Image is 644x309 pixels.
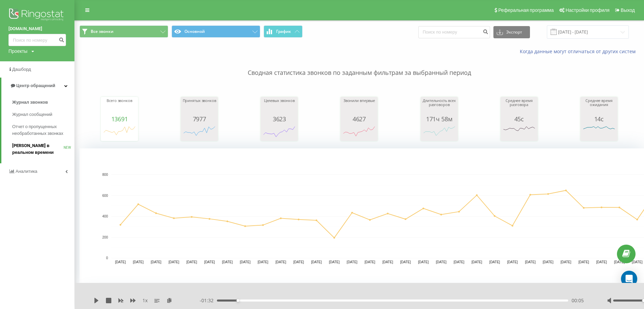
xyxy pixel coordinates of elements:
[418,26,490,38] input: Поиск по номеру
[8,48,27,55] div: Проекты
[115,260,126,264] text: [DATE]
[182,99,216,116] div: Принятых звонков
[1,78,74,94] a: Центр обращений
[342,99,376,116] div: Звонили впервые
[91,29,113,34] span: Все звонки
[12,96,74,108] a: Журнал звонков
[502,99,536,116] div: Среднее время разговора
[422,122,456,143] svg: A chart.
[200,297,217,304] span: - 01:32
[262,99,296,116] div: Целевых звонков
[8,7,66,24] img: Ringostat logo
[237,299,239,302] div: Accessibility label
[240,260,251,264] text: [DATE]
[520,48,639,55] a: Когда данные могут отличаться от других систем
[12,67,31,72] span: Дашборд
[12,111,52,118] span: Журнал сообщений
[347,260,358,264] text: [DATE]
[565,7,609,13] span: Настройки профиля
[8,34,66,46] input: Поиск по номеру
[12,99,48,106] span: Журнал звонков
[102,173,108,177] text: 800
[276,29,291,34] span: График
[621,7,635,13] span: Выход
[364,260,375,264] text: [DATE]
[311,260,322,264] text: [DATE]
[12,123,71,137] span: Отчет о пропущенных необработанных звонках
[572,297,584,304] span: 00:05
[172,25,260,38] button: Основной
[436,260,447,264] text: [DATE]
[16,169,37,174] span: Аналитика
[422,99,456,116] div: Длительность всех разговоров
[142,297,148,304] span: 1 x
[186,260,197,264] text: [DATE]
[582,116,616,122] div: 14с
[102,235,108,239] text: 200
[578,260,589,264] text: [DATE]
[502,122,536,143] svg: A chart.
[525,260,536,264] text: [DATE]
[103,122,136,143] svg: A chart.
[12,108,74,121] a: Журнал сообщений
[133,260,144,264] text: [DATE]
[12,121,74,140] a: Отчет о пропущенных необработанных звонках
[614,260,625,264] text: [DATE]
[262,116,296,122] div: 3623
[106,256,108,260] text: 0
[8,25,66,32] a: [DOMAIN_NAME]
[596,260,607,264] text: [DATE]
[342,122,376,143] svg: A chart.
[293,260,304,264] text: [DATE]
[621,271,637,287] div: Open Intercom Messenger
[632,260,643,264] text: [DATE]
[489,260,500,264] text: [DATE]
[103,99,136,116] div: Всего звонков
[222,260,233,264] text: [DATE]
[275,260,286,264] text: [DATE]
[543,260,554,264] text: [DATE]
[582,99,616,116] div: Среднее время ожидания
[582,122,616,143] svg: A chart.
[418,260,429,264] text: [DATE]
[382,260,393,264] text: [DATE]
[502,116,536,122] div: 45с
[560,260,571,264] text: [DATE]
[182,116,216,122] div: 7977
[16,83,55,88] span: Центр обращений
[102,194,108,198] text: 600
[258,260,268,264] text: [DATE]
[454,260,465,264] text: [DATE]
[342,116,376,122] div: 4627
[204,260,215,264] text: [DATE]
[471,260,482,264] text: [DATE]
[12,142,64,156] span: [PERSON_NAME] в реальном времени
[262,122,296,143] svg: A chart.
[169,260,179,264] text: [DATE]
[264,25,303,38] button: График
[422,116,456,122] div: 171ч 58м
[80,55,639,77] p: Сводная статистика звонков по заданным фильтрам за выбранный период
[498,7,554,13] span: Реферальная программа
[151,260,161,264] text: [DATE]
[400,260,411,264] text: [DATE]
[80,25,168,38] button: Все звонки
[103,116,136,122] div: 13691
[493,26,530,38] button: Экспорт
[102,214,108,218] text: 400
[507,260,518,264] text: [DATE]
[12,140,74,159] a: [PERSON_NAME] в реальном времениNEW
[182,122,216,143] svg: A chart.
[329,260,340,264] text: [DATE]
